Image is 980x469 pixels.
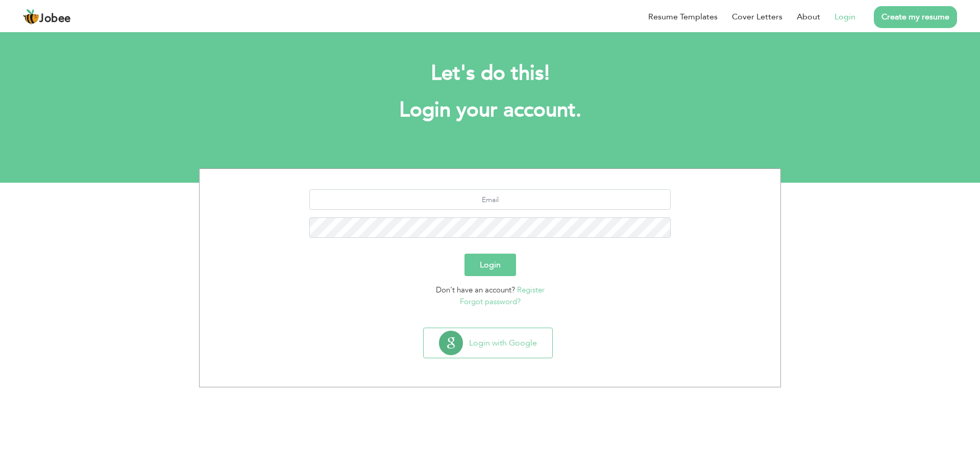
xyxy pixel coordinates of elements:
span: Don't have an account? [436,285,515,295]
button: Login [464,254,516,276]
input: Email [309,189,671,210]
a: Cover Letters [732,11,782,23]
a: Login [835,11,855,23]
a: Forgot password? [460,297,521,307]
img: jobee.io [23,9,39,25]
h1: Login your account. [214,97,766,124]
span: Jobee [39,13,71,24]
a: Register [517,285,545,295]
a: Jobee [23,9,71,25]
button: Login with Google [424,328,552,358]
h2: Let's do this! [214,60,766,87]
a: Resume Templates [648,11,718,23]
a: About [797,11,820,23]
a: Create my resume [874,6,957,28]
